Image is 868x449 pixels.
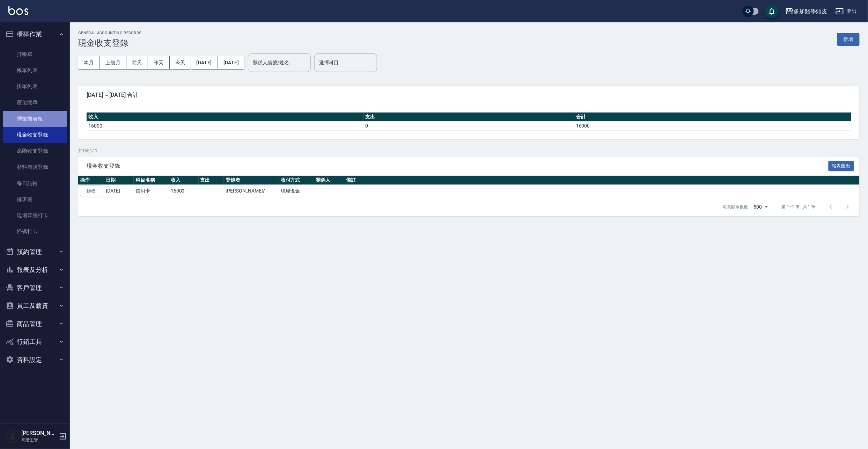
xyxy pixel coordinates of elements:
[3,261,67,279] button: 報表及分析
[78,147,860,154] p: 共 1 筆, 1 / 1
[363,113,574,122] th: 支出
[3,333,67,351] button: 行銷工具
[78,31,142,35] h2: GENERAL ACCOUNTING RECORDS
[87,92,851,99] span: [DATE] ~ [DATE] 合計
[3,243,67,261] button: 預約管理
[87,162,829,169] span: 現金收支登錄
[3,191,67,208] a: 排班表
[78,56,100,69] button: 本月
[169,176,199,185] th: 收入
[3,297,67,315] button: 員工及薪資
[3,351,67,369] button: 資料設定
[170,56,191,69] button: 今天
[224,185,279,197] td: [PERSON_NAME]/
[100,56,126,69] button: 上個月
[314,176,345,185] th: 關係人
[21,437,57,443] p: 高階主管
[3,315,67,333] button: 商品管理
[134,176,169,185] th: 科目名稱
[148,56,170,69] button: 昨天
[3,127,67,143] a: 現金收支登錄
[837,33,860,46] button: 新增
[224,176,279,185] th: 登錄者
[3,78,67,94] a: 掛單列表
[21,430,57,437] h5: [PERSON_NAME]
[3,279,67,297] button: 客戶管理
[3,111,67,127] a: 營業儀表板
[104,176,134,185] th: 日期
[87,121,363,130] td: 16000
[833,5,860,18] button: 登出
[765,4,779,18] button: save
[6,429,20,443] img: Person
[169,185,199,197] td: 16000
[829,162,854,169] a: 報表匯出
[3,224,67,240] a: 掃碼打卡
[3,208,67,224] a: 現場電腦打卡
[794,7,827,16] div: 多加醫學頭皮
[104,185,134,197] td: [DATE]
[782,204,816,210] p: 第 1–1 筆 共 1 筆
[78,176,104,185] th: 操作
[344,176,860,185] th: 備註
[574,113,851,122] th: 合計
[829,161,854,172] button: 報表匯出
[782,4,830,19] button: 多加醫學頭皮
[134,185,169,197] td: 信用卡
[3,143,67,159] a: 高階收支登錄
[80,186,102,196] a: 修改
[3,94,67,110] a: 座位開單
[126,56,148,69] button: 前天
[8,6,28,15] img: Logo
[279,185,314,197] td: 現場現金
[751,197,771,216] div: 500
[3,25,67,43] button: 櫃檯作業
[279,176,314,185] th: 收付方式
[78,38,142,48] h3: 現金收支登錄
[574,121,851,130] td: 16000
[3,159,67,175] a: 材料自購登錄
[837,36,860,42] a: 新增
[218,56,244,69] button: [DATE]
[199,176,224,185] th: 支出
[3,175,67,191] a: 每日結帳
[363,121,574,130] td: 0
[723,204,748,210] p: 每頁顯示數量
[87,113,363,122] th: 收入
[191,56,218,69] button: [DATE]
[3,62,67,78] a: 帳單列表
[3,46,67,62] a: 打帳單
